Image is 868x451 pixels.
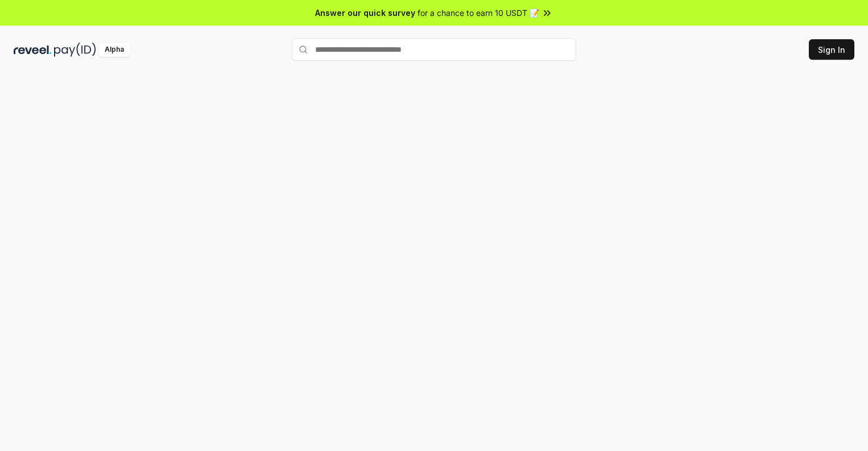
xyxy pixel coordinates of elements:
[98,43,130,57] div: Alpha
[418,7,539,19] span: for a chance to earn 10 USDT 📝
[14,43,52,57] img: reveel_dark
[315,7,415,19] span: Answer our quick survey
[54,43,96,57] img: pay_id
[809,39,854,60] button: Sign In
